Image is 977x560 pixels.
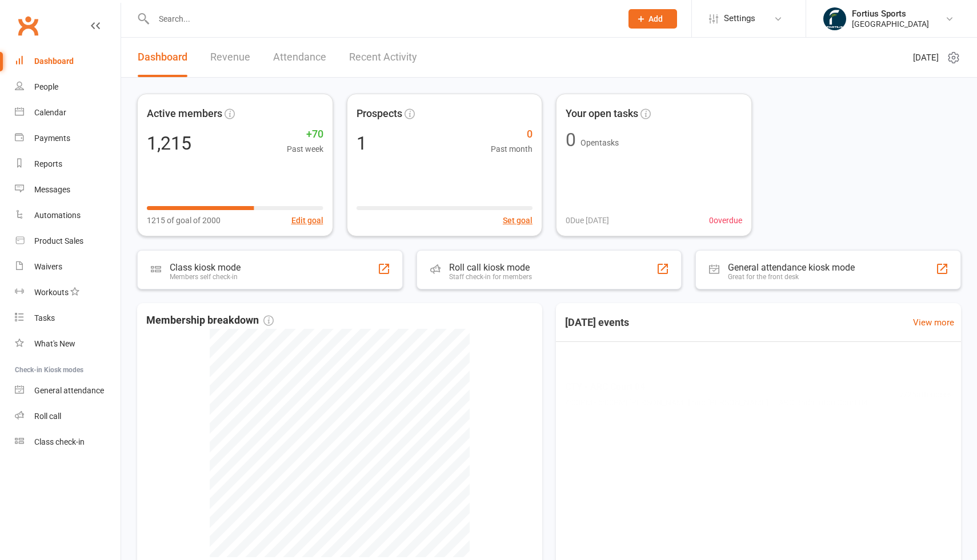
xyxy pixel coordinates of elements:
[34,134,70,143] div: Payments
[565,396,868,409] span: 4:00PM - 5:00PM | [PERSON_NAME] and [PERSON_NAME]... | ARC Badminton Court 04
[449,262,532,273] div: Roll call kiosk mode
[147,106,222,122] span: Active members
[15,305,121,331] a: Tasks
[580,138,619,147] span: Open tasks
[210,38,250,77] a: Revenue
[34,185,70,194] div: Messages
[146,312,274,329] span: Membership breakdown
[34,82,58,91] div: People
[15,280,121,305] a: Workouts
[15,254,121,280] a: Waivers
[15,429,121,455] a: Class kiosk mode
[899,388,952,400] span: 7 / 25 attendees
[34,57,74,66] div: Dashboard
[34,313,55,323] div: Tasks
[15,228,121,254] a: Product Sales
[34,236,83,245] div: Product Sales
[147,134,191,152] div: 1,215
[150,11,614,27] input: Search...
[566,214,609,227] span: 0 Due [DATE]
[15,151,121,177] a: Reports
[728,262,855,273] div: General attendance kiosk mode
[15,378,121,404] a: General attendance kiosk mode
[34,437,85,446] div: Class check-in
[34,211,81,220] div: Automations
[556,312,638,333] h3: [DATE] events
[287,126,323,143] span: +70
[273,38,326,77] a: Attendance
[823,7,846,30] img: thumb_image1743802567.png
[34,386,104,395] div: General attendance
[566,131,576,149] div: 0
[357,106,402,122] span: Prospects
[291,214,323,227] button: Edit goal
[34,288,69,297] div: Workouts
[287,143,323,155] span: Past week
[628,9,677,29] button: Add
[138,38,187,77] a: Dashboard
[15,404,121,429] a: Roll call
[15,331,121,357] a: What's New
[170,273,241,281] div: Members self check-in
[14,11,42,40] a: Clubworx
[34,108,66,117] div: Calendar
[357,134,367,152] div: 1
[913,316,954,329] a: View more
[15,49,121,74] a: Dashboard
[449,273,532,281] div: Staff check-in for members
[34,262,62,271] div: Waivers
[170,262,241,273] div: Class kiosk mode
[34,159,62,168] div: Reports
[852,9,929,19] div: Fortius Sports
[15,74,121,100] a: People
[503,214,532,227] button: Set goal
[15,177,121,203] a: Messages
[728,273,855,281] div: Great for the front desk
[491,143,532,155] span: Past month
[15,126,121,151] a: Payments
[913,51,939,65] span: [DATE]
[147,214,221,227] span: 1215 of goal of 2000
[349,38,417,77] a: Recent Activity
[15,100,121,126] a: Calendar
[709,214,742,227] span: 0 overdue
[34,339,75,348] div: What's New
[565,379,868,394] span: CTY - ARC Court 04
[34,412,61,421] div: Roll call
[566,106,638,122] span: Your open tasks
[852,19,929,29] div: [GEOGRAPHIC_DATA]
[724,6,755,31] span: Settings
[491,126,532,143] span: 0
[648,14,663,23] span: Add
[15,203,121,228] a: Automations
